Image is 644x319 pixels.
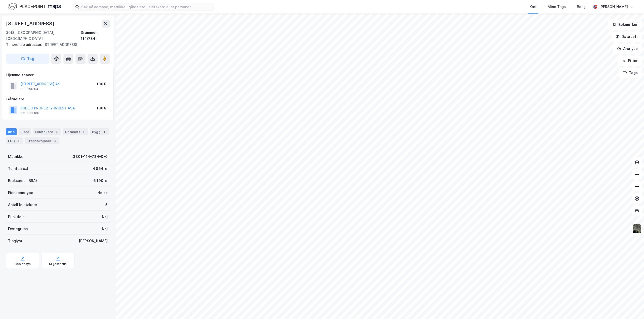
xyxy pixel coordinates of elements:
[8,202,37,208] div: Antall leietakere
[6,42,43,47] span: Tilhørende adresser:
[6,54,49,64] button: Tag
[90,128,109,135] div: Bygg
[611,32,642,42] button: Datasett
[632,224,642,233] img: 9k=
[73,154,108,160] div: 3301-114-784-0-0
[102,226,108,232] div: Nei
[618,56,642,66] button: Filter
[79,3,214,11] input: Søk på adresse, matrikkel, gårdeiere, leietakere eller personer
[548,4,566,10] div: Mine Tags
[102,129,107,134] div: 1
[79,238,108,244] div: [PERSON_NAME]
[98,190,108,196] div: Helse
[8,226,28,232] div: Festegrunn
[8,238,22,244] div: Tinglyst
[8,166,28,172] div: Tomteareal
[6,137,23,144] div: ESG
[6,96,109,102] div: Gårdeiere
[530,4,537,10] div: Kart
[6,30,81,42] div: 3018, [GEOGRAPHIC_DATA], [GEOGRAPHIC_DATA]
[97,105,106,111] div: 100%
[8,214,25,220] div: Punktleie
[15,262,31,266] div: Geoinnsyn
[19,128,31,135] div: Eiere
[93,166,108,172] div: 4 864 ㎡
[81,129,86,134] div: 6
[8,190,33,196] div: Eiendomstype
[102,214,108,220] div: Nei
[54,129,59,134] div: 5
[105,202,108,208] div: 5
[8,2,61,11] img: logo.f888ab2527a4732fd821a326f86c7f29.svg
[599,4,628,10] div: [PERSON_NAME]
[25,137,59,144] div: Transaksjoner
[49,262,67,266] div: Miljøstatus
[6,42,106,48] div: [STREET_ADDRESS]
[6,128,17,135] div: Info
[33,128,61,135] div: Leietakere
[608,20,642,30] button: Bokmerker
[613,44,642,54] button: Analyse
[97,81,106,87] div: 100%
[577,4,586,10] div: Bolig
[8,154,24,160] div: Matrikkel
[81,30,110,42] div: Drammen, 114/784
[63,128,88,135] div: Datasett
[16,138,21,143] div: 3
[8,178,37,184] div: Bruksareal (BRA)
[52,138,57,143] div: 13
[6,20,55,28] div: [STREET_ADDRESS]
[20,111,39,115] div: 921 563 108
[6,72,109,78] div: Hjemmelshaver
[93,178,108,184] div: 6 190 ㎡
[619,295,644,319] iframe: Chat Widget
[619,68,642,78] button: Tags
[20,87,41,91] div: 996 296 849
